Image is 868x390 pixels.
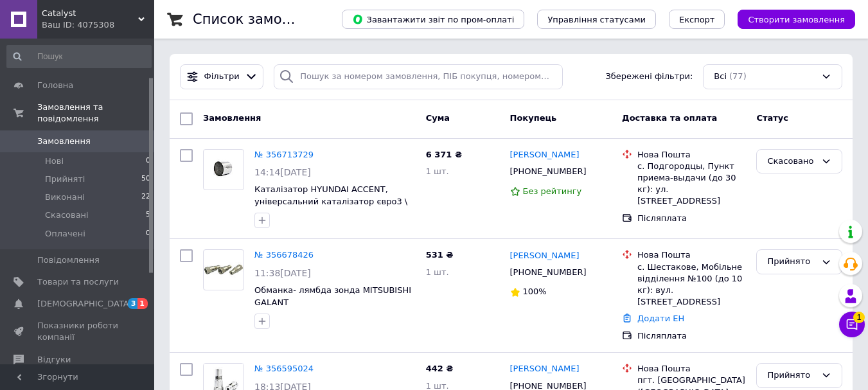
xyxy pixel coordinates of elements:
h1: Список замовлень [193,12,323,27]
span: Товари та послуги [37,276,119,288]
div: Скасовано [767,155,816,168]
span: Замовлення та повідомлення [37,102,154,125]
span: 442 ₴ [426,364,454,373]
span: Відгуки [37,354,71,366]
span: 1 [137,298,148,309]
div: Прийнято [767,369,816,382]
span: Покупець [510,113,557,123]
a: Додати ЕН [637,314,684,323]
span: Замовлення [203,113,261,123]
span: 3 [128,298,138,309]
span: 1 [853,308,865,319]
a: Фото товару [203,149,244,190]
span: Збережені фільтри: [605,71,693,83]
div: [PHONE_NUMBER] [508,163,589,180]
span: Cума [426,113,450,123]
a: № 356678426 [254,250,314,260]
span: [DEMOGRAPHIC_DATA] [37,298,132,310]
span: Скасовані [45,209,89,221]
span: Фільтри [204,71,240,83]
span: 100% [523,287,547,296]
span: 14:14[DATE] [254,167,311,177]
span: Завантажити звіт по пром-оплаті [352,13,514,25]
a: [PERSON_NAME] [510,363,580,375]
div: Післяплата [637,330,746,342]
button: Завантажити звіт по пром-оплаті [342,10,524,29]
span: 11:38[DATE] [254,268,311,278]
span: Доставка та оплата [622,113,717,123]
div: Нова Пошта [637,249,746,261]
span: 1 шт. [426,267,449,277]
a: Створити замовлення [725,14,855,24]
span: Статус [756,113,788,123]
a: № 356713729 [254,150,314,159]
span: Без рейтингу [523,186,582,196]
a: [PERSON_NAME] [510,250,580,262]
span: 531 ₴ [426,250,454,260]
span: 6 371 ₴ [426,150,462,159]
span: Головна [37,80,73,91]
span: Управління статусами [547,15,646,24]
input: Пошук за номером замовлення, ПІБ покупця, номером телефону, Email, номером накладної [274,64,562,89]
span: Показники роботи компанії [37,320,119,343]
div: Прийнято [767,255,816,269]
span: (77) [729,71,747,81]
div: Післяплата [637,213,746,224]
span: Експорт [679,15,715,24]
a: Фото товару [203,249,244,290]
span: 5 [146,209,150,221]
span: 0 [146,228,150,240]
div: с. Шестакове, Мобільне відділення №100 (до 10 кг): вул. [STREET_ADDRESS] [637,261,746,308]
span: Прийняті [45,173,85,185]
span: Виконані [45,191,85,203]
span: 0 [146,155,150,167]
img: Фото товару [204,155,244,183]
span: Створити замовлення [748,15,845,24]
a: [PERSON_NAME] [510,149,580,161]
span: Нові [45,155,64,167]
span: Оплачені [45,228,85,240]
button: Створити замовлення [738,10,855,29]
a: Обманка- лямбда зонда MITSUBISHI GALANT [254,285,411,307]
div: Нова Пошта [637,363,746,375]
span: Замовлення [37,136,91,147]
span: 50 [141,173,150,185]
button: Управління статусами [537,10,656,29]
span: Catalyst [42,8,138,19]
a: Каталізатор HYUNDAI ACCENT, універсальний каталізатор євро3 \ євро4 [254,184,407,218]
span: 22 [141,191,150,203]
div: [PHONE_NUMBER] [508,264,589,281]
button: Експорт [669,10,725,29]
div: Нова Пошта [637,149,746,161]
button: Чат з покупцем1 [839,312,865,337]
div: с. Подгородцы, Пункт приема-выдачи (до 30 кг): ул. [STREET_ADDRESS] [637,161,746,208]
span: Повідомлення [37,254,100,266]
div: Ваш ID: 4075308 [42,19,154,31]
span: 1 шт. [426,166,449,176]
img: Фото товару [204,259,244,282]
a: № 356595024 [254,364,314,373]
span: Всі [714,71,727,83]
input: Пошук [6,45,152,68]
